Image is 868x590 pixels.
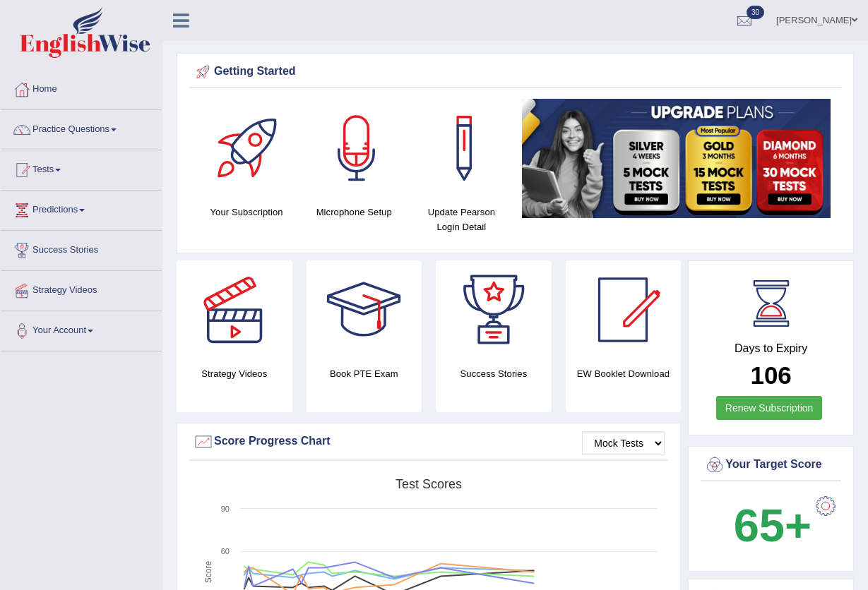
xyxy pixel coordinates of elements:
h4: Success Stories [436,366,552,381]
h4: Update Pearson Login Detail [415,205,508,234]
h4: EW Booklet Download [566,366,682,381]
tspan: Test scores [396,477,462,491]
div: Your Target Score [704,454,838,476]
a: Strategy Videos [1,271,162,306]
img: small5.jpg [522,99,831,218]
text: 60 [221,547,230,555]
tspan: Score [203,561,213,584]
a: Renew Subscription [716,396,823,420]
b: 65+ [734,500,811,551]
b: 106 [750,361,791,389]
h4: Microphone Setup [307,205,400,219]
h4: Strategy Videos [177,366,292,381]
h4: Book PTE Exam [307,366,422,381]
h4: Days to Expiry [704,342,838,355]
a: Success Stories [1,231,162,266]
span: 30 [747,6,764,19]
div: Getting Started [193,61,838,83]
div: Score Progress Chart [193,431,665,452]
a: Tests [1,150,162,186]
h4: Your Subscription [200,205,293,219]
text: 90 [221,505,230,513]
a: Practice Questions [1,110,162,145]
a: Your Account [1,311,162,347]
a: Home [1,70,162,105]
a: Predictions [1,191,162,226]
